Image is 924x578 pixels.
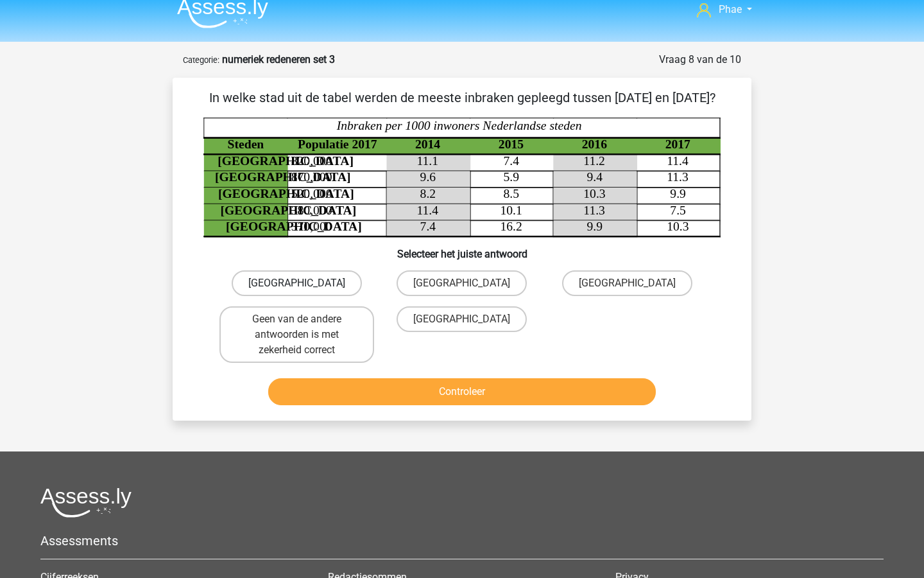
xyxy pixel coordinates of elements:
[291,204,332,217] tspan: 380,000
[562,270,692,296] label: [GEOGRAPHIC_DATA]
[667,220,689,233] tspan: 10.3
[499,137,524,151] tspan: 2015
[420,187,436,200] tspan: 8.2
[416,154,438,168] tspan: 11.1
[336,119,582,132] tspan: Inbraken per 1000 inwoners Nederlandse steden
[291,171,332,184] tspan: 870,000
[670,204,686,217] tspan: 7.5
[291,154,332,168] tspan: 820,000
[504,171,520,184] tspan: 5.9
[416,204,438,217] tspan: 11.4
[504,154,520,168] tspan: 7.4
[219,306,374,363] label: Geen van de andere antwoorden is met zekerheid correct
[500,220,522,233] tspan: 16.2
[221,204,357,217] tspan: [GEOGRAPHIC_DATA]
[582,137,607,151] tspan: 2016
[193,238,731,260] h6: Selecteer het juiste antwoord
[583,204,605,217] tspan: 11.3
[397,306,527,332] label: [GEOGRAPHIC_DATA]
[215,171,351,184] tspan: [GEOGRAPHIC_DATA]
[667,154,689,168] tspan: 11.4
[670,187,686,200] tspan: 9.9
[504,187,520,200] tspan: 8.5
[586,220,603,233] tspan: 9.9
[420,171,436,184] tspan: 9.6
[665,137,690,151] tspan: 2017
[692,2,757,17] a: Phae
[218,187,354,200] tspan: [GEOGRAPHIC_DATA]
[586,171,603,184] tspan: 9.4
[193,88,731,107] p: In welke stad uit de tabel werden de meeste inbraken gepleegd tussen [DATE] en [DATE]?
[719,3,742,15] span: Phae
[291,187,332,200] tspan: 520,000
[415,137,440,151] tspan: 2014
[226,220,362,233] tspan: [GEOGRAPHIC_DATA]
[228,137,264,151] tspan: Steden
[298,137,377,151] tspan: Populatie 2017
[222,53,335,66] strong: numeriek redeneren set 3
[291,220,332,233] tspan: 370,000
[397,270,527,296] label: [GEOGRAPHIC_DATA]
[232,270,362,296] label: [GEOGRAPHIC_DATA]
[218,154,354,168] tspan: [GEOGRAPHIC_DATA]
[583,154,605,168] tspan: 11.2
[183,55,219,65] small: Categorie:
[583,187,606,200] tspan: 10.3
[659,52,741,67] div: Vraag 8 van de 10
[268,378,656,405] button: Controleer
[667,171,689,184] tspan: 11.3
[420,220,436,233] tspan: 7.4
[40,533,884,548] h5: Assessments
[40,487,132,518] img: Assessly logo
[500,204,522,217] tspan: 10.1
